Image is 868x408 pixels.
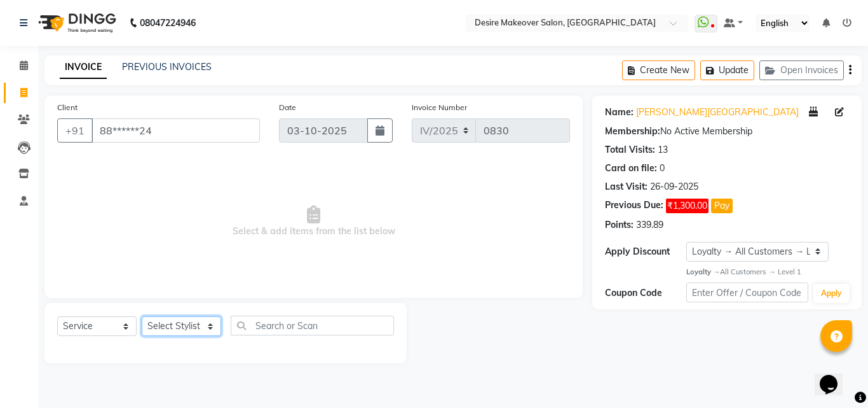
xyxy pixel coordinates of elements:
b: 08047224946 [140,5,196,41]
button: Update [700,60,754,80]
div: Points: [605,218,634,232]
input: Enter Offer / Coupon Code [686,283,808,302]
input: Search or Scan [231,316,394,335]
div: Coupon Code [605,286,686,300]
div: 13 [658,143,668,157]
button: Create New [622,60,695,80]
div: Last Visit: [605,180,648,193]
label: Date [279,102,296,113]
div: Card on file: [605,162,657,175]
label: Client [57,102,78,113]
div: No Active Membership [605,125,849,138]
div: 0 [660,162,665,175]
div: 339.89 [636,218,663,232]
div: 26-09-2025 [650,180,698,193]
button: Open Invoices [759,60,844,80]
div: Membership: [605,125,660,138]
button: Apply [813,284,850,303]
span: ₹1,300.00 [666,199,709,213]
button: +91 [57,118,93,143]
div: Apply Discount [605,245,686,258]
label: Invoice Number [412,102,467,113]
a: PREVIOUS INVOICES [122,61,212,73]
span: Select & add items from the list below [57,158,570,285]
img: logo [32,5,119,41]
div: Previous Due: [605,199,663,213]
div: Total Visits: [605,143,655,157]
input: Search by Name/Mobile/Email/Code [92,118,260,143]
iframe: chat widget [815,357,855,395]
button: Pay [711,199,733,213]
a: [PERSON_NAME][GEOGRAPHIC_DATA] [636,106,799,120]
strong: Loyalty → [686,267,720,276]
a: INVOICE [60,56,107,79]
div: Name: [605,106,634,120]
div: All Customers → Level 1 [686,267,849,278]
